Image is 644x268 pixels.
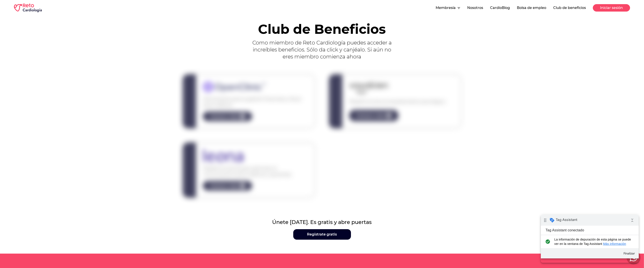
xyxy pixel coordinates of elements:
span: Tag Assistant [15,3,37,7]
p: Como miembro de Reto Cardiología puedes acceder a increíbles beneficios. Sólo da click y canjéalo... [249,39,395,60]
button: Bolsa de empleo [517,5,546,10]
span: La información de depuración de esta página se puede ver en la ventana de Tag Assistant [13,22,91,31]
h1: Club de Beneficios [137,16,507,36]
button: Iniciar sesión [593,4,630,12]
a: Regístrate gratis [293,229,351,240]
button: CardioBlog [490,5,510,10]
i: Contraer insignia de depuración [87,1,96,10]
img: RETO Cardio Logo [14,3,42,12]
button: Membresía [436,5,460,10]
button: Finalizar [81,35,96,43]
p: Únete [DATE]. Es gratis y abre puertas [2,219,642,226]
button: Nosotros [467,5,483,10]
a: Más información [62,27,85,31]
i: check_circle [3,22,11,31]
button: Club de beneficios [553,5,586,10]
